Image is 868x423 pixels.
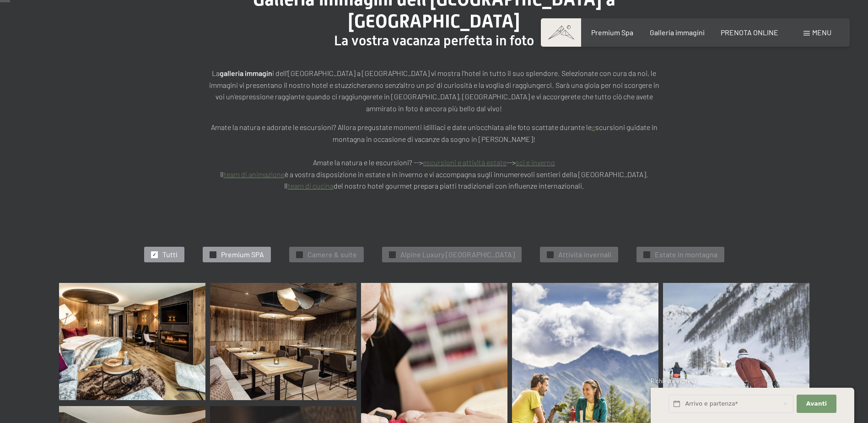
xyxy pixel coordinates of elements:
[423,158,507,167] a: escursioni e attività estate
[224,170,285,179] a: team di animazione
[210,283,356,400] img: [Translate to Italienisch:]
[334,33,534,49] span: La vostra vacanza perfetta in foto
[205,121,663,192] p: Amate la natura e adorate le escursioni? Allora pregustate momenti idilliaci e date un’occhiata a...
[297,251,301,258] span: ✓
[812,28,831,37] span: Menu
[548,251,552,258] span: ✓
[307,249,357,260] span: Camere & suite
[152,251,156,258] span: ✓
[162,249,178,260] span: Tutti
[221,249,264,260] span: Premium SPA
[400,249,515,260] span: Alpine Luxury [GEOGRAPHIC_DATA]
[797,395,836,413] button: Avanti
[645,251,648,258] span: ✓
[651,377,696,385] span: Richiesta express
[650,28,705,37] a: Galleria immagini
[592,123,595,131] a: e
[220,69,272,77] strong: galleria immagin
[288,181,334,190] a: team di cucina
[516,158,555,167] a: sci e inverno
[591,28,633,37] a: Premium Spa
[205,67,663,114] p: La i dell’[GEOGRAPHIC_DATA] a [GEOGRAPHIC_DATA] vi mostra l’hotel in tutto il suo splendore. Sele...
[558,249,611,260] span: Attivitá invernali
[211,251,215,258] span: ✓
[806,400,827,408] span: Avanti
[59,283,205,400] img: Immagini
[655,249,717,260] span: Estate in montagna
[721,28,778,37] a: PRENOTA ONLINE
[390,251,394,258] span: ✓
